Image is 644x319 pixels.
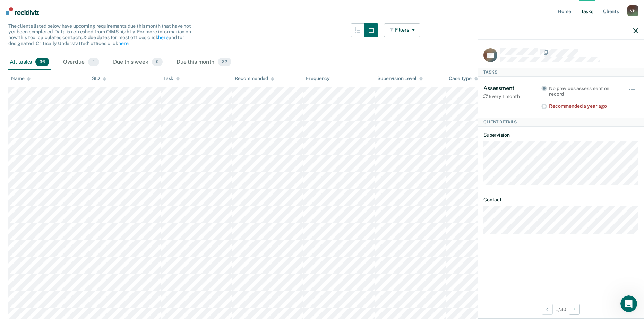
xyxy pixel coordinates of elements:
[118,41,128,46] a: here
[483,94,541,100] div: Every 1 month
[11,76,31,81] div: Name
[478,118,644,126] div: Client Details
[163,76,180,81] div: Task
[62,55,101,70] div: Overdue
[8,23,191,46] span: The clients listed below have upcoming requirements due this month that have not yet been complet...
[483,85,541,92] div: Assessment
[306,76,330,81] div: Frequency
[235,76,274,81] div: Recommended
[627,5,638,16] div: V H
[483,197,638,203] dt: Contact
[92,76,106,81] div: SID
[449,76,478,81] div: Case Type
[152,58,163,67] span: 0
[569,304,580,315] button: Next Client
[620,295,637,312] iframe: Intercom live chat
[384,23,421,37] button: Filters
[175,55,233,70] div: Due this month
[112,55,164,70] div: Due this week
[377,76,423,81] div: Supervision Level
[478,68,644,76] div: Tasks
[549,86,619,97] div: No previous assessment on record
[158,35,168,40] a: here
[483,132,638,138] dt: Supervision
[478,300,644,318] div: 1 / 30
[542,304,553,315] button: Previous Client
[8,55,51,70] div: All tasks
[6,7,39,15] img: Recidiviz
[35,58,49,67] span: 36
[549,103,619,109] div: Recommended a year ago
[218,58,231,67] span: 32
[88,58,99,67] span: 4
